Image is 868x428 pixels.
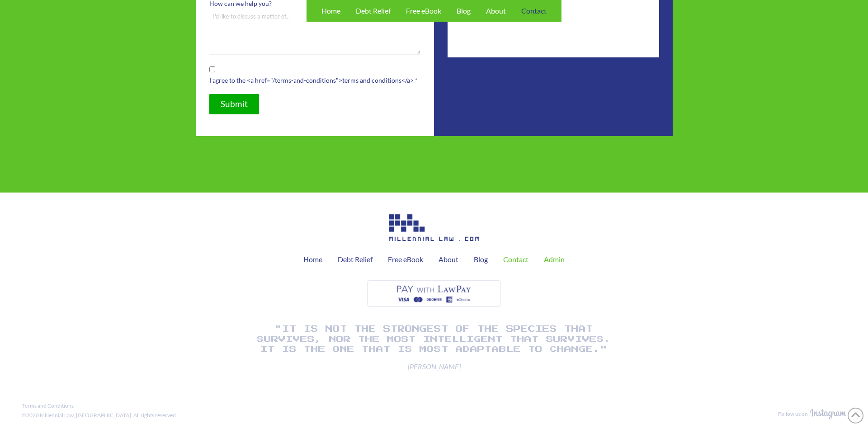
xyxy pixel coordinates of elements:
span: Blog [457,7,471,14]
a: Debt Relief [330,248,380,271]
span: Debt Relief [338,256,373,263]
img: Image [810,409,846,419]
a: Terms and Conditions [20,401,76,411]
label: I agree to the <a href="/terms-and-conditions">terms and conditions</a> * [209,75,421,86]
img: Image [365,278,503,310]
div: Follow us on [778,410,808,418]
span: Free eBook [388,256,423,263]
span: Home [303,256,322,263]
a: Admin [536,248,572,271]
span: Free eBook [406,7,441,14]
a: Back to Top [848,408,863,423]
a: Home [296,248,330,271]
a: Blog [466,248,495,271]
span: Contact [521,7,547,14]
a: Free eBook [380,248,431,271]
span: Blog [474,256,488,263]
a: About [431,248,466,271]
span: Debt Relief [356,7,391,14]
span: About [439,256,458,263]
img: Image [389,214,479,241]
span: Admin [544,256,565,263]
input: Submit [209,94,259,114]
span: Contact [503,256,528,263]
span: About [486,7,506,14]
span: [PERSON_NAME] [253,362,615,372]
span: Terms and Conditions [22,403,74,409]
h1: "It is not the strongest of the species that survives, nor the most intelligent that survives. It... [253,324,615,354]
a: Contact [495,248,536,271]
span: Home [321,7,340,14]
div: ©2020 Millennial Law, [GEOGRAPHIC_DATA]. All rights reserved. [22,412,177,419]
